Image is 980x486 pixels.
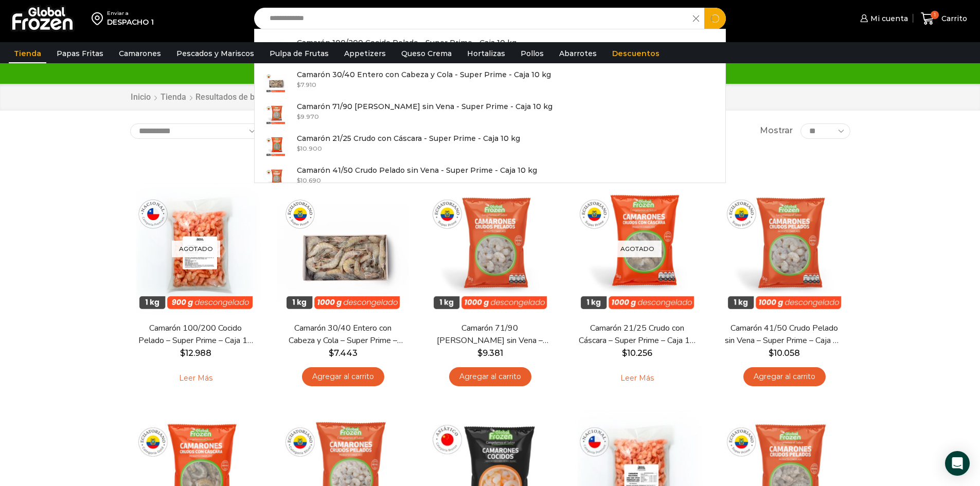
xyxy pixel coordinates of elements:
span: $ [297,145,300,152]
a: Agregar al carrito: “Camarón 41/50 Crudo Pelado sin Vena - Super Prime - Caja 10 kg” [743,367,826,386]
span: $ [297,176,300,184]
bdi: 10.058 [769,348,800,358]
a: Camarón 100/200 Cocido Pelado - Super Prime - Caja 10 kg $13.390 [255,34,726,66]
a: 1 Carrito [918,7,970,31]
a: Camarón 71/90 [PERSON_NAME] sin Vena - Super Prime - Caja 10 kg $9.970 [255,98,726,130]
bdi: 12.988 [180,348,211,358]
a: Pescados y Mariscos [171,44,259,63]
bdi: 9.381 [477,348,503,358]
p: Camarón 71/90 [PERSON_NAME] sin Vena - Super Prime - Caja 10 kg [297,101,553,112]
p: Camarón 30/40 Entero con Cabeza y Cola - Super Prime - Caja 10 kg [297,69,551,80]
a: Agregar al carrito: “Camarón 30/40 Entero con Cabeza y Cola - Super Prime - Caja 10 kg” [302,367,384,386]
nav: Breadcrumb [130,92,346,103]
img: address-field-icon.svg [92,10,107,27]
bdi: 10.900 [297,145,322,152]
a: Appetizers [339,44,391,63]
a: Abarrotes [554,44,602,63]
a: Descuentos [607,44,665,63]
button: Search button [704,8,726,29]
a: Mi cuenta [858,8,908,29]
p: Agotado [172,241,220,258]
span: $ [297,113,300,120]
a: Leé más sobre “Camarón 100/200 Cocido Pelado - Super Prime - Caja 10 kg” [163,367,228,389]
a: Camarón 100/200 Cocido Pelado – Super Prime – Caja 10 kg [136,322,255,346]
span: Mostrar [760,125,793,137]
select: Pedido de la tienda [130,123,261,139]
h1: Resultados de búsqueda para “camaron” [195,92,346,102]
span: 1 [931,11,939,19]
bdi: 9.970 [297,113,319,120]
bdi: 7.910 [297,81,316,88]
p: Camarón 21/25 Crudo con Cáscara - Super Prime - Caja 10 kg [297,133,520,144]
p: Camarón 41/50 Crudo Pelado sin Vena - Super Prime - Caja 10 kg [297,165,537,176]
div: Enviar a [107,10,154,17]
a: Inicio [130,92,151,103]
span: Carrito [939,13,967,24]
a: Agregar al carrito: “Camarón 71/90 Crudo Pelado sin Vena - Super Prime - Caja 10 kg” [449,367,531,386]
a: Camarón 71/90 [PERSON_NAME] sin Vena – Super Prime – Caja 10 kg [431,322,549,346]
bdi: 10.256 [622,348,652,358]
a: Camarón 41/50 Crudo Pelado sin Vena – Super Prime – Caja 10 kg [725,322,843,346]
span: $ [477,348,483,358]
span: $ [622,348,627,358]
p: Camarón 100/200 Cocido Pelado - Super Prime - Caja 10 kg [297,37,516,48]
span: Mi cuenta [868,13,908,24]
div: Open Intercom Messenger [945,451,970,476]
a: Tienda [160,92,187,103]
a: Camarón 21/25 Crudo con Cáscara - Super Prime - Caja 10 kg $10.900 [255,130,726,162]
div: DESPACHO 1 [107,17,154,27]
p: Agotado [613,241,662,258]
a: Camarón 41/50 Crudo Pelado sin Vena - Super Prime - Caja 10 kg $10.690 [255,162,726,194]
span: $ [180,348,185,358]
a: Camarón 21/25 Crudo con Cáscara – Super Prime – Caja 10 kg [578,322,696,346]
a: Leé más sobre “Camarón 21/25 Crudo con Cáscara - Super Prime - Caja 10 kg” [604,367,670,389]
a: Camarones [114,44,166,63]
bdi: 7.443 [329,348,358,358]
a: Camarón 30/40 Entero con Cabeza y Cola – Super Prime – Caja 10 kg [283,322,402,346]
bdi: 10.690 [297,176,321,184]
a: Hortalizas [462,44,510,63]
a: Queso Crema [396,44,457,63]
a: Tienda [9,44,46,63]
a: Pollos [515,44,549,63]
a: Papas Fritas [51,44,109,63]
a: Camarón 30/40 Entero con Cabeza y Cola - Super Prime - Caja 10 kg $7.910 [255,66,726,98]
span: $ [297,81,300,88]
span: $ [329,348,334,358]
a: Pulpa de Frutas [264,44,334,63]
span: $ [769,348,774,358]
